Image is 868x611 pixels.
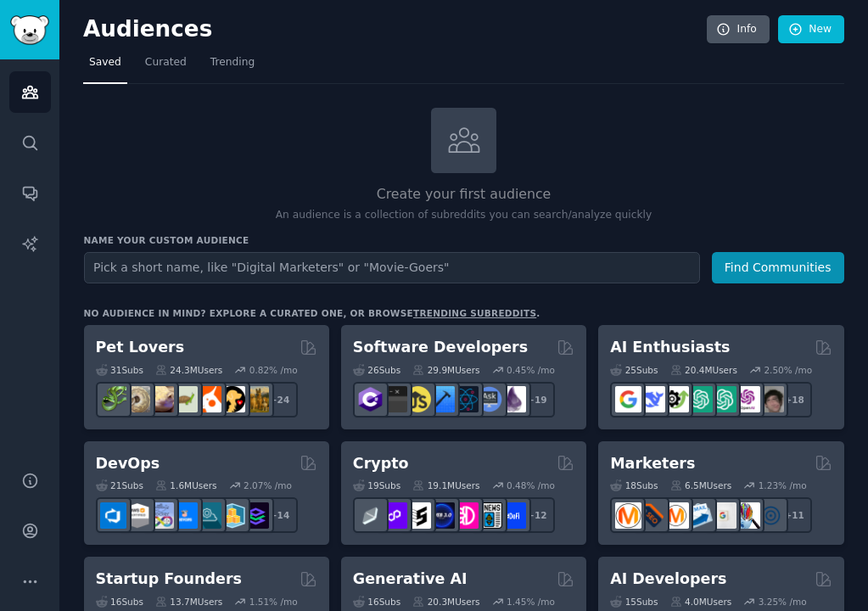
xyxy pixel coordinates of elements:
[357,386,384,412] img: csharp
[610,364,658,376] div: 25 Sub s
[155,479,217,491] div: 1.6M Users
[507,596,555,608] div: 1.45 % /mo
[353,453,409,474] h2: Crypto
[452,386,479,412] img: reactnative
[148,502,174,529] img: Docker_DevOps
[262,382,298,418] div: + 24
[686,502,713,529] img: Emailmarketing
[405,502,431,529] img: ethstaker
[96,364,143,376] div: 31 Sub s
[776,382,812,418] div: + 18
[707,15,770,44] a: Info
[610,479,658,491] div: 18 Sub s
[204,49,260,84] a: Trending
[10,15,49,45] img: GummySearch logo
[83,16,707,43] h2: Audiences
[758,386,784,412] img: ArtificalIntelligence
[155,364,222,376] div: 24.3M Users
[663,502,689,529] img: AskMarketing
[712,252,844,283] button: Find Communities
[663,386,689,412] img: AItoolsCatalog
[243,386,269,412] img: dogbreed
[759,596,807,608] div: 3.25 % /mo
[734,502,760,529] img: MarketingResearch
[519,497,555,533] div: + 12
[353,569,468,590] h2: Generative AI
[413,308,536,318] a: trending subreddits
[84,252,700,283] input: Pick a short name, like "Digital Marketers" or "Movie-Goers"
[357,502,384,529] img: ethfinance
[124,386,150,412] img: ballpython
[249,596,298,608] div: 1.51 % /mo
[124,502,150,529] img: AWS_Certified_Experts
[353,364,400,376] div: 26 Sub s
[96,337,185,358] h2: Pet Lovers
[243,502,269,529] img: PlatformEngineers
[686,386,713,412] img: chatgpt_promptDesign
[381,502,407,529] img: 0xPolygon
[100,502,126,529] img: azuredevops
[476,386,502,412] img: AskComputerScience
[412,364,479,376] div: 29.9M Users
[428,386,455,412] img: iOSProgramming
[96,596,143,608] div: 16 Sub s
[778,15,844,44] a: New
[428,502,455,529] img: web3
[412,479,479,491] div: 19.1M Users
[412,596,479,608] div: 20.3M Users
[145,55,187,70] span: Curated
[519,382,555,418] div: + 19
[96,453,160,474] h2: DevOps
[83,49,127,84] a: Saved
[759,479,807,491] div: 1.23 % /mo
[84,307,540,319] div: No audience in mind? Explore a curated one, or browse .
[670,596,732,608] div: 4.0M Users
[139,49,193,84] a: Curated
[758,502,784,529] img: OnlineMarketing
[610,569,726,590] h2: AI Developers
[195,386,221,412] img: cockatiel
[615,502,641,529] img: content_marketing
[710,502,736,529] img: googleads
[155,596,222,608] div: 13.7M Users
[476,502,502,529] img: CryptoNews
[353,337,528,358] h2: Software Developers
[171,386,198,412] img: turtle
[507,364,555,376] div: 0.45 % /mo
[96,479,143,491] div: 21 Sub s
[610,453,695,474] h2: Marketers
[452,502,479,529] img: defiblockchain
[500,502,526,529] img: defi_
[353,479,400,491] div: 19 Sub s
[262,497,298,533] div: + 14
[353,596,400,608] div: 16 Sub s
[148,386,174,412] img: leopardgeckos
[219,386,245,412] img: PetAdvice
[249,364,298,376] div: 0.82 % /mo
[776,497,812,533] div: + 11
[610,596,658,608] div: 15 Sub s
[219,502,245,529] img: aws_cdk
[96,569,242,590] h2: Startup Founders
[764,364,812,376] div: 2.50 % /mo
[84,234,844,246] h3: Name your custom audience
[381,386,407,412] img: software
[507,479,555,491] div: 0.48 % /mo
[195,502,221,529] img: platformengineering
[171,502,198,529] img: DevOpsLinks
[710,386,736,412] img: chatgpt_prompts_
[639,386,665,412] img: DeepSeek
[84,208,844,223] p: An audience is a collection of subreddits you can search/analyze quickly
[670,479,732,491] div: 6.5M Users
[500,386,526,412] img: elixir
[670,364,737,376] div: 20.4M Users
[244,479,292,491] div: 2.07 % /mo
[210,55,255,70] span: Trending
[89,55,121,70] span: Saved
[405,386,431,412] img: learnjavascript
[734,386,760,412] img: OpenAIDev
[100,386,126,412] img: herpetology
[615,386,641,412] img: GoogleGeminiAI
[84,184,844,205] h2: Create your first audience
[639,502,665,529] img: bigseo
